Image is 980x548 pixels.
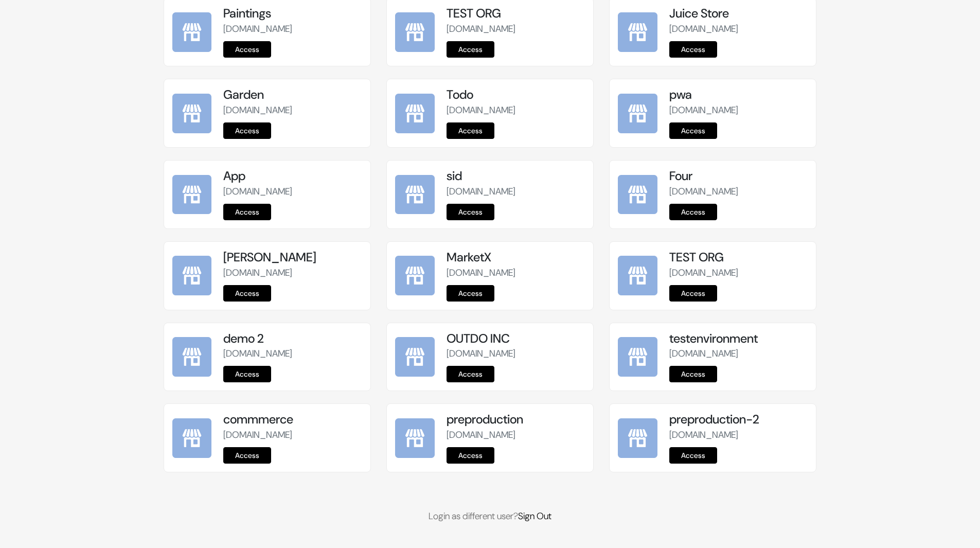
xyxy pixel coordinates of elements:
[223,266,362,280] p: [DOMAIN_NAME]
[669,412,808,427] h5: preproduction-2
[669,41,717,58] a: Access
[618,418,657,458] img: preproduction-2
[618,175,657,215] img: Four
[223,250,362,265] h5: [PERSON_NAME]
[669,266,808,280] p: [DOMAIN_NAME]
[447,169,585,184] h5: sid
[395,256,435,295] img: MarketX
[223,103,362,117] p: [DOMAIN_NAME]
[447,122,494,139] a: Access
[447,266,585,280] p: [DOMAIN_NAME]
[223,412,362,427] h5: commmerce
[164,509,817,523] p: Login as different user?
[223,122,271,139] a: Access
[447,447,494,464] a: Access
[447,285,494,302] a: Access
[223,347,362,361] p: [DOMAIN_NAME]
[172,256,212,295] img: kamal Da
[447,250,585,265] h5: MarketX
[669,347,808,361] p: [DOMAIN_NAME]
[447,428,585,442] p: [DOMAIN_NAME]
[447,185,585,199] p: [DOMAIN_NAME]
[395,175,435,215] img: sid
[172,175,212,215] img: App
[669,447,717,464] a: Access
[223,366,271,382] a: Access
[518,510,551,522] a: Sign Out
[447,103,585,117] p: [DOMAIN_NAME]
[223,87,362,102] h5: Garden
[447,6,585,21] h5: TEST ORG
[447,41,494,58] a: Access
[447,347,585,361] p: [DOMAIN_NAME]
[223,22,362,36] p: [DOMAIN_NAME]
[669,204,717,220] a: Access
[447,331,585,346] h5: OUTDO INC
[669,87,808,102] h5: pwa
[223,204,271,220] a: Access
[172,418,212,458] img: commmerce
[669,285,717,302] a: Access
[669,185,808,199] p: [DOMAIN_NAME]
[447,22,585,36] p: [DOMAIN_NAME]
[172,337,212,377] img: demo 2
[447,366,494,382] a: Access
[618,94,657,133] img: pwa
[669,103,808,117] p: [DOMAIN_NAME]
[447,87,585,102] h5: Todo
[447,412,585,427] h5: preproduction
[223,6,362,21] h5: Paintings
[172,12,212,52] img: Paintings
[669,122,717,139] a: Access
[669,331,808,346] h5: testenvironment
[447,204,494,220] a: Access
[223,185,362,199] p: [DOMAIN_NAME]
[395,94,435,133] img: Todo
[223,169,362,184] h5: App
[618,12,657,52] img: Juice Store
[395,337,435,377] img: OUTDO INC
[395,418,435,458] img: preproduction
[618,337,657,377] img: testenvironment
[669,169,808,184] h5: Four
[223,331,362,346] h5: demo 2
[223,285,271,302] a: Access
[669,366,717,382] a: Access
[669,6,808,21] h5: Juice Store
[172,94,212,133] img: Garden
[669,22,808,36] p: [DOMAIN_NAME]
[618,256,657,295] img: TEST ORG
[395,12,435,52] img: TEST ORG
[223,428,362,442] p: [DOMAIN_NAME]
[669,250,808,265] h5: TEST ORG
[223,447,271,464] a: Access
[223,41,271,58] a: Access
[669,428,808,442] p: [DOMAIN_NAME]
